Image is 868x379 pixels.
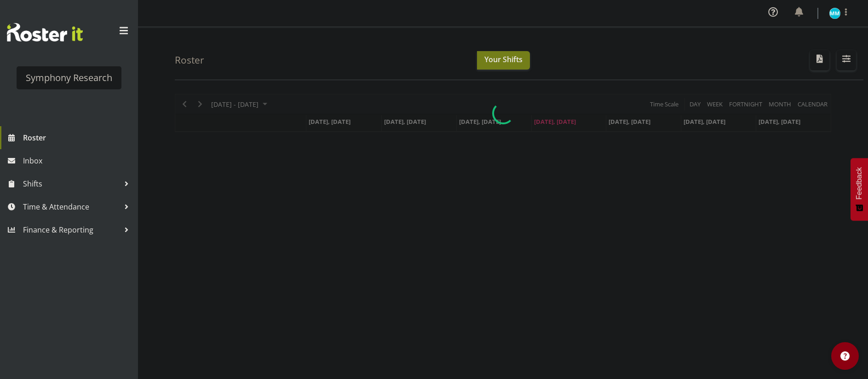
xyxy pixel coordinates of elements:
button: Filter Shifts [837,50,856,70]
h4: Roster [175,55,204,65]
span: Inbox [23,154,133,168]
img: Rosterit website logo [7,23,83,41]
span: Finance & Reporting [23,223,120,237]
button: Feedback - Show survey [851,158,868,221]
span: Shifts [23,177,120,191]
span: Roster [23,131,133,145]
span: Your Shifts [484,54,523,64]
img: murphy-mulholland11450.jpg [829,8,840,19]
span: Time & Attendance [23,200,120,214]
button: Your Shifts [477,51,530,70]
img: help-xxl-2.png [840,351,850,361]
span: Feedback [855,167,863,199]
div: Symphony Research [26,71,112,85]
button: Download a PDF of the roster according to the set date range. [810,50,829,70]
